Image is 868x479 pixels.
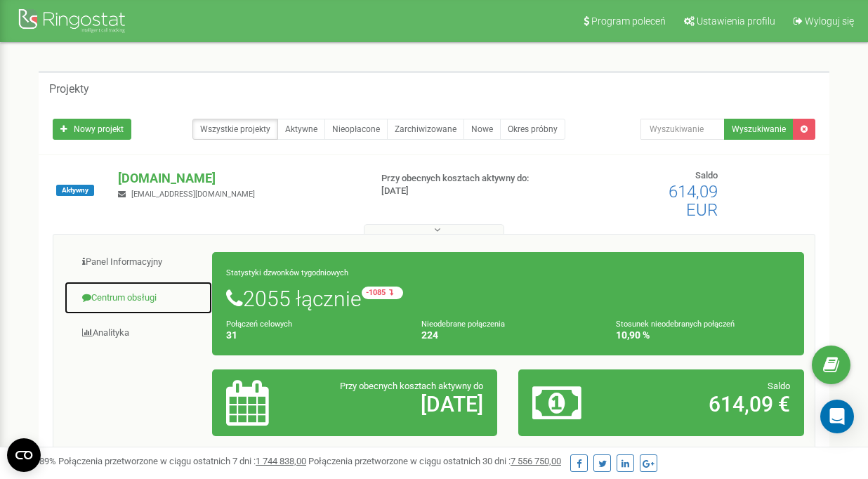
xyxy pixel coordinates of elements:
u: 1 744 838,00 [256,456,306,466]
h4: 224 [421,330,596,341]
button: Open CMP widget [7,438,41,472]
span: Saldo [695,170,718,181]
a: Aktywne [277,119,325,140]
small: -1085 [362,287,403,299]
span: [EMAIL_ADDRESS][DOMAIN_NAME] [131,190,255,199]
p: [DOMAIN_NAME] [118,169,358,188]
span: Aktywny [56,185,94,196]
span: Program poleceń [591,15,666,27]
input: Wyszukiwanie [640,119,725,140]
span: Połączenia przetworzone w ciągu ostatnich 30 dni : [308,456,561,466]
a: Centrum obsługi [64,281,213,315]
a: Nowy projekt [53,119,131,140]
a: Okres próbny [500,119,565,140]
a: Wszystkie projekty [192,119,278,140]
small: Stosunek nieodebranych połączeń [616,320,735,329]
a: Nowe [463,119,501,140]
div: Open Intercom Messenger [820,400,854,433]
a: Panel Informacyjny [64,245,213,280]
button: Wyszukiwanie [724,119,794,140]
a: Analityka [64,316,213,350]
a: Nieopłacone [324,119,388,140]
span: 614,09 EUR [669,182,718,220]
h5: Projekty [49,83,89,96]
span: Saldo [768,381,790,391]
small: Nieodebrane połączenia [421,320,505,329]
h2: [DATE] [319,393,483,416]
p: Przy obecnych kosztach aktywny do: [DATE] [381,172,556,198]
h4: 10,90 % [616,330,790,341]
span: Ustawienia profilu [697,15,775,27]
h2: 614,09 € [626,393,790,416]
h4: 31 [226,330,400,341]
a: Zarchiwizowane [387,119,464,140]
small: Statystyki dzwonków tygodniowych [226,268,348,277]
span: Połączenia przetworzone w ciągu ostatnich 7 dni : [58,456,306,466]
h1: 2055 łącznie [226,287,790,310]
span: Przy obecnych kosztach aktywny do [340,381,483,391]
span: Wyloguj się [805,15,854,27]
u: 7 556 750,00 [511,456,561,466]
small: Połączeń celowych [226,320,292,329]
